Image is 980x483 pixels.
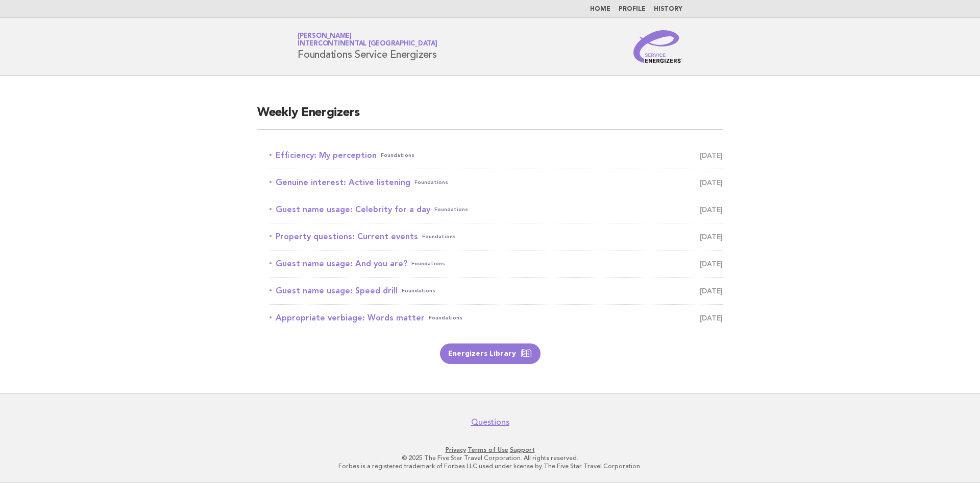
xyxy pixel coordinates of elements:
[434,202,468,217] span: Foundations
[269,257,723,271] a: Guest name usage: And you are?Foundations [DATE]
[298,41,437,48] span: InterContinental [GEOGRAPHIC_DATA]
[298,33,437,47] a: [PERSON_NAME]InterContinental [GEOGRAPHIC_DATA]
[269,148,723,163] a: Efficiency: My perceptionFoundations [DATE]
[298,33,437,60] h1: Foundations Service Energizers
[269,284,723,298] a: Guest name usage: Speed drillFoundations [DATE]
[269,311,723,325] a: Appropriate verbiage: Words matterFoundations [DATE]
[700,175,723,190] span: [DATE]
[633,30,682,63] img: Service Energizers
[257,105,723,130] h2: Weekly Energizers
[411,257,445,271] span: Foundations
[402,284,435,298] span: Foundations
[471,417,509,427] a: Questions
[510,446,535,453] a: Support
[422,229,456,244] span: Foundations
[178,454,802,462] p: © 2025 The Five Star Travel Corporation. All rights reserved.
[700,202,723,217] span: [DATE]
[429,311,462,325] span: Foundations
[619,6,646,12] a: Profile
[381,148,414,163] span: Foundations
[700,311,723,325] span: [DATE]
[446,446,466,453] a: Privacy
[269,229,723,244] a: Property questions: Current eventsFoundations [DATE]
[178,462,802,470] p: Forbes is a registered trademark of Forbes LLC used under license by The Five Star Travel Corpora...
[468,446,508,453] a: Terms of Use
[654,6,682,12] a: History
[590,6,610,12] a: Home
[414,175,448,190] span: Foundations
[178,446,802,454] p: · ·
[700,148,723,163] span: [DATE]
[700,229,723,244] span: [DATE]
[440,343,541,364] a: Energizers Library
[700,284,723,298] span: [DATE]
[269,175,723,190] a: Genuine interest: Active listeningFoundations [DATE]
[269,202,723,217] a: Guest name usage: Celebrity for a dayFoundations [DATE]
[700,257,723,271] span: [DATE]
